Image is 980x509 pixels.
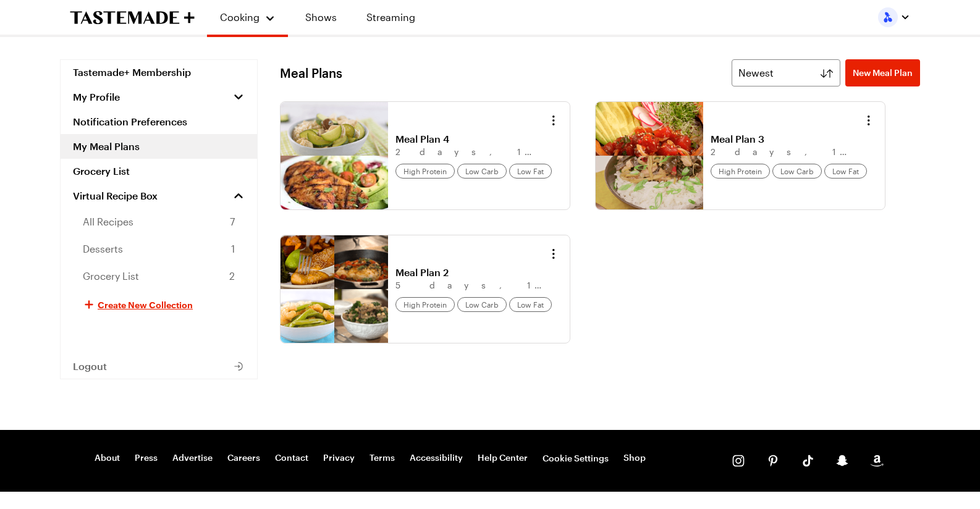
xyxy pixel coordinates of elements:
[83,214,133,229] span: All Recipes
[280,65,342,80] h1: Meal Plans
[95,452,646,465] nav: Footer
[220,11,260,23] span: Cooking
[395,133,549,145] a: Meal Plan 4
[738,65,774,80] span: Newest
[135,452,158,465] a: Press
[275,452,308,465] a: Contact
[95,452,120,465] a: About
[83,242,123,256] span: Desserts
[543,452,609,465] button: Cookie Settings
[61,60,257,85] a: Tastemade+ Membership
[323,452,355,465] a: Privacy
[219,5,276,30] button: Cooking
[395,266,549,279] a: Meal Plan 2
[70,11,195,25] a: To Tastemade Home Page
[61,159,257,183] a: Grocery List
[61,134,257,159] a: My Meal Plans
[61,235,257,263] a: Desserts1
[61,354,257,379] button: Logout
[853,67,913,79] span: New Meal Plan
[230,214,235,229] span: 7
[623,452,646,465] a: Shop
[229,269,235,284] span: 2
[231,242,235,256] span: 1
[61,85,257,109] button: My Profile
[73,190,158,202] span: Virtual Recipe Box
[61,208,257,235] a: All Recipes7
[732,59,840,86] button: Newest
[227,452,260,465] a: Careers
[478,452,528,465] a: Help Center
[83,269,139,284] span: Grocery List
[878,7,910,27] button: Profile picture
[73,91,120,103] span: My Profile
[172,452,213,465] a: Advertise
[878,7,898,27] img: Profile picture
[61,109,257,134] a: Notification Preferences
[410,452,463,465] a: Accessibility
[61,263,257,290] a: Grocery List2
[61,183,257,208] a: Virtual Recipe Box
[845,59,920,86] a: New Meal Plan
[370,452,395,465] a: Terms
[61,290,257,319] button: Create New Collection
[711,133,864,145] a: Meal Plan 3
[73,360,107,372] span: Logout
[98,298,193,311] span: Create New Collection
